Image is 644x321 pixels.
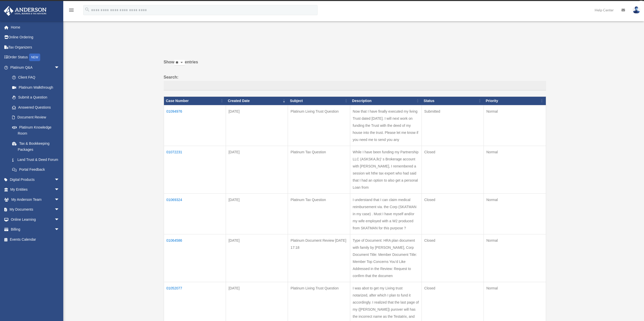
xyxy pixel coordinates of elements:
td: Closed [422,193,484,234]
i: menu [68,7,74,13]
a: Home [4,22,67,32]
a: Online Learningarrow_drop_down [4,214,67,225]
td: Normal [484,146,546,193]
i: search [85,7,90,12]
span: arrow_drop_down [54,205,65,215]
td: Normal [484,193,546,234]
span: arrow_drop_down [54,175,65,185]
td: Platinum Document Review [DATE] 17:18 [288,234,350,282]
a: Digital Productsarrow_drop_down [4,175,67,185]
td: 01064586 [164,234,226,282]
td: Type of Document: HRA plan document with family by [PERSON_NAME], Corp Document Title: Member Doc... [350,234,422,282]
th: Subject: activate to sort column ascending [288,96,350,105]
th: Created Date: activate to sort column ascending [226,96,288,105]
td: Normal [484,234,546,282]
span: arrow_drop_down [54,194,65,205]
a: Platinum Knowledge Room [7,122,65,138]
a: My Documentsarrow_drop_down [4,205,67,215]
img: User Pic [633,6,640,14]
td: Closed [422,234,484,282]
a: Answered Questions [7,102,62,112]
a: Portal Feedback [7,165,65,175]
a: Online Ordering [4,32,67,42]
label: Show entries [164,59,546,71]
span: arrow_drop_down [54,185,65,195]
td: While I have been funding my Partnership LLC (ASKSKA,llc)' s Brokerage account with [PERSON_NAME]... [350,146,422,193]
th: Priority: activate to sort column ascending [484,96,546,105]
a: Billingarrow_drop_down [4,225,67,235]
input: Search: [164,81,546,90]
label: Search: [164,74,546,90]
a: My Anderson Teamarrow_drop_down [4,194,67,205]
th: Case Number: activate to sort column ascending [164,96,226,105]
a: Order StatusNEW [4,52,67,63]
a: Events Calendar [4,234,67,244]
td: [DATE] [226,193,288,234]
img: Anderson Advisors Platinum Portal [2,6,48,16]
span: arrow_drop_down [54,214,65,225]
td: [DATE] [226,234,288,282]
td: Platinum Tax Question [288,146,350,193]
a: Client FAQ [7,72,65,83]
td: [DATE] [226,146,288,193]
td: Submitted [422,105,484,146]
td: Closed [422,146,484,193]
a: Submit a Question [7,92,65,103]
a: menu [68,9,74,13]
span: arrow_drop_down [54,62,65,73]
a: Tax & Bookkeeping Packages [7,138,65,155]
td: Platinum Living Trust Question [288,105,350,146]
th: Status: activate to sort column ascending [422,96,484,105]
td: Normal [484,105,546,146]
a: Land Trust & Deed Forum [7,155,65,165]
span: arrow_drop_down [54,225,65,235]
div: NEW [29,54,40,61]
th: Description: activate to sort column ascending [350,96,422,105]
td: Platinum Tax Question [288,193,350,234]
td: [DATE] [226,105,288,146]
a: My Entitiesarrow_drop_down [4,185,67,195]
div: close [639,1,643,4]
td: 01069324 [164,193,226,234]
a: Tax Organizers [4,42,67,52]
td: Now that I have finally executed my living Trust dated [DATE]. I will next work on funding the Tr... [350,105,422,146]
a: Document Review [7,112,65,122]
a: Platinum Walkthrough [7,82,65,92]
td: I understand that I can claim medical reimbursement via. the Corp (SKATMAN in my case) . Must I h... [350,193,422,234]
select: Showentries [174,60,185,66]
td: 01072231 [164,146,226,193]
a: Platinum Q&Aarrow_drop_down [4,62,65,72]
td: 01094976 [164,105,226,146]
